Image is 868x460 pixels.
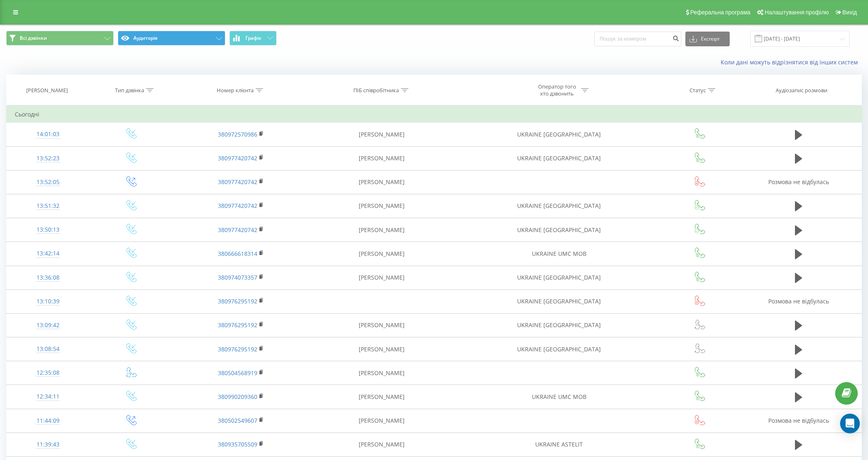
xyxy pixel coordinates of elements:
[15,365,82,381] div: 12:35:08
[689,87,706,94] div: Статус
[218,273,257,281] a: 380974073357
[218,154,257,162] a: 380977420742
[309,123,455,146] td: [PERSON_NAME]
[218,393,257,401] a: 380990209360
[218,369,257,377] a: 380504568919
[15,246,82,262] div: 13:42:14
[776,87,827,94] div: Аудіозапис розмови
[455,266,663,289] td: UKRAINE [GEOGRAPHIC_DATA]
[309,361,455,385] td: [PERSON_NAME]
[455,433,663,456] td: UKRAINE ASTELIT
[309,266,455,289] td: [PERSON_NAME]
[218,250,257,257] a: 380666618314
[721,58,862,66] a: Коли дані можуть відрізнятися вiд інших систем
[26,87,68,94] div: [PERSON_NAME]
[218,297,257,305] a: 380976295192
[15,126,82,142] div: 14:01:03
[115,87,144,94] div: Тип дзвінка
[218,345,257,353] a: 380976295192
[309,218,455,242] td: [PERSON_NAME]
[218,321,257,329] a: 380976295192
[309,170,455,194] td: [PERSON_NAME]
[15,150,82,166] div: 13:52:23
[15,294,82,310] div: 13:10:39
[217,87,254,94] div: Номер клієнта
[218,440,257,448] a: 380935705509
[455,385,663,409] td: UKRAINE UMC MOB
[6,31,114,46] button: Всі дзвінки
[218,178,257,186] a: 380977420742
[309,146,455,170] td: [PERSON_NAME]
[594,32,681,46] input: Пошук за номером
[765,9,829,16] span: Налаштування профілю
[455,242,663,266] td: UKRAINE UMC MOB
[840,414,860,433] div: Open Intercom Messenger
[15,413,82,429] div: 11:44:09
[218,130,257,138] a: 380972570986
[685,32,730,46] button: Експорт
[768,297,829,305] span: Розмова не відбулась
[118,31,225,46] button: Аудиторія
[309,242,455,266] td: [PERSON_NAME]
[20,35,47,41] span: Всі дзвінки
[15,198,82,214] div: 13:51:32
[535,83,579,97] div: Оператор того хто дзвонить
[245,35,261,41] span: Графік
[229,31,277,46] button: Графік
[218,202,257,210] a: 380977420742
[309,433,455,456] td: [PERSON_NAME]
[309,409,455,433] td: [PERSON_NAME]
[218,226,257,234] a: 380977420742
[455,218,663,242] td: UKRAINE [GEOGRAPHIC_DATA]
[15,270,82,286] div: 13:36:08
[455,123,663,146] td: UKRAINE [GEOGRAPHIC_DATA]
[455,289,663,313] td: UKRAINE [GEOGRAPHIC_DATA]
[15,174,82,190] div: 13:52:05
[15,341,82,357] div: 13:08:54
[768,417,829,424] span: Розмова не відбулась
[843,9,857,16] span: Вихід
[353,87,399,94] div: ПІБ співробітника
[15,437,82,453] div: 11:39:43
[218,417,257,424] a: 380502549607
[455,313,663,337] td: UKRAINE [GEOGRAPHIC_DATA]
[455,146,663,170] td: UKRAINE [GEOGRAPHIC_DATA]
[768,178,829,186] span: Розмова не відбулась
[309,194,455,218] td: [PERSON_NAME]
[690,9,751,16] span: Реферальна програма
[7,106,862,123] td: Сьогодні
[15,317,82,333] div: 13:09:42
[309,337,455,361] td: [PERSON_NAME]
[15,389,82,405] div: 12:34:11
[15,222,82,238] div: 13:50:13
[455,337,663,361] td: UKRAINE [GEOGRAPHIC_DATA]
[309,385,455,409] td: [PERSON_NAME]
[309,313,455,337] td: [PERSON_NAME]
[455,194,663,218] td: UKRAINE [GEOGRAPHIC_DATA]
